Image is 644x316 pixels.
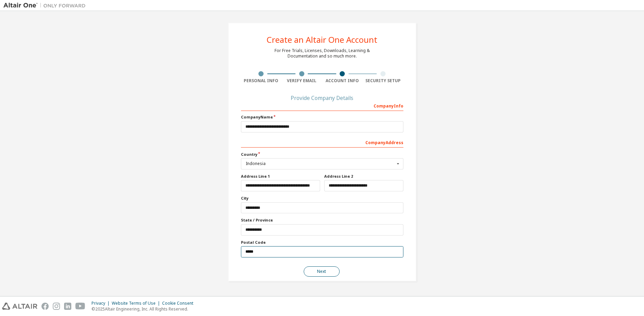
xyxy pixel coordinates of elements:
div: Privacy [92,301,112,306]
div: For Free Trials, Licenses, Downloads, Learning & Documentation and so much more. [275,48,370,59]
div: Personal Info [241,78,282,84]
div: Indonesia [246,162,395,166]
img: facebook.svg [41,303,49,310]
label: City [241,195,403,201]
div: Company Address [241,137,403,148]
div: Website Terms of Use [112,301,162,306]
label: Address Line 2 [324,174,403,179]
div: Company Info [241,100,403,111]
img: altair_logo.svg [2,303,37,310]
div: Verify Email [281,78,322,84]
div: Provide Company Details [241,96,403,100]
button: Next [304,266,340,277]
div: Account Info [322,78,363,84]
img: linkedin.svg [64,303,71,310]
img: instagram.svg [53,303,60,310]
img: Altair One [3,2,89,9]
img: youtube.svg [75,303,85,310]
label: Company Name [241,114,403,120]
label: Postal Code [241,240,403,245]
label: Address Line 1 [241,174,320,179]
div: Security Setup [363,78,403,84]
p: © 2025 Altair Engineering, Inc. All Rights Reserved. [92,306,197,312]
label: State / Province [241,217,403,223]
div: Cookie Consent [162,301,197,306]
label: Country [241,152,403,157]
div: Create an Altair One Account [267,36,377,44]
